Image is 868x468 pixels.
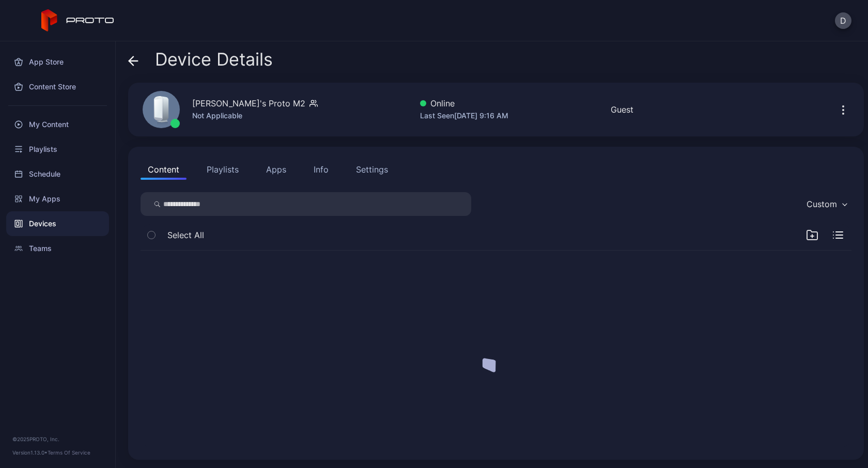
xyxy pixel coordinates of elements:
button: Apps [259,159,293,180]
div: Custom [807,199,837,209]
span: Select All [167,229,204,241]
button: Info [306,159,336,180]
span: Device Details [155,50,273,69]
button: Custom [801,192,851,216]
div: Online [420,97,508,110]
div: © 2025 PROTO, Inc. [12,435,103,443]
a: Teams [6,236,109,261]
div: Last Seen [DATE] 9:16 AM [420,110,508,122]
a: Terms Of Service [48,449,90,456]
a: Content Store [6,74,109,99]
span: Version 1.13.0 • [12,449,48,456]
button: Playlists [199,159,246,180]
a: App Store [6,50,109,74]
div: Settings [356,163,388,176]
a: Devices [6,211,109,236]
a: My Apps [6,186,109,211]
a: Schedule [6,162,109,186]
div: Not Applicable [192,110,318,122]
div: Guest [611,103,633,116]
a: Playlists [6,137,109,162]
div: [PERSON_NAME]'s Proto M2 [192,97,305,110]
a: My Content [6,112,109,137]
button: D [835,12,851,29]
div: Info [314,163,329,176]
button: Content [141,159,187,180]
button: Settings [349,159,395,180]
